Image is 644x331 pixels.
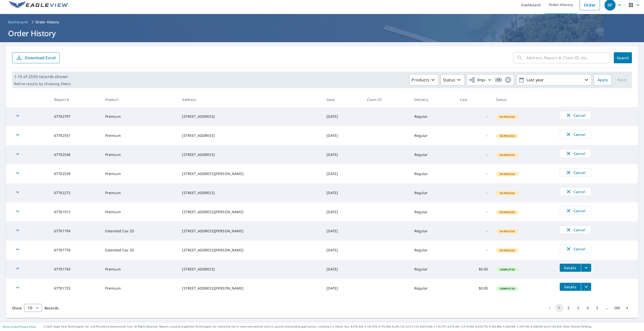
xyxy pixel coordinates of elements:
span: Dashboard [8,20,28,25]
td: Regular [410,126,456,145]
td: [DATE] [323,164,363,183]
div: 10 [24,301,42,315]
td: [DATE] [323,222,363,241]
td: 67781912 [50,202,101,222]
td: 67782797 [50,107,101,126]
td: Premium [101,202,178,222]
button: Cancel [560,111,591,120]
div: [STREET_ADDRESS][PERSON_NAME] [182,248,318,253]
td: Extended Cov 2D [101,222,178,241]
td: Regular [410,202,456,222]
span: In Process [497,249,518,252]
td: 67781725 [50,279,101,298]
button: Go to page 5 [593,304,601,312]
td: Extended Cov 2D [101,241,178,260]
span: Cancel [565,189,586,195]
td: Premium [101,145,178,164]
td: [DATE] [323,260,363,279]
img: EV Logo [9,1,68,9]
input: Address, Report #, Claim ID, etc. [526,51,610,65]
button: Cancel [560,130,591,139]
td: [DATE] [323,241,363,260]
span: Search [618,56,628,60]
span: Orgs [469,77,486,83]
button: filesDropdownBtn-67781725 [581,283,591,291]
span: In Process [497,191,518,195]
span: Cancel [565,170,586,176]
td: [DATE] [323,279,363,298]
th: Product [101,92,178,107]
span: Completed [497,287,518,290]
td: $0.00 [456,260,492,279]
td: [DATE] [323,107,363,126]
button: Last year [516,74,592,85]
td: [DATE] [323,145,363,164]
th: Claim ID [363,92,410,107]
button: Cancel [560,206,591,215]
td: Regular [410,260,456,279]
td: $0.00 [456,279,492,298]
td: [DATE] [323,202,363,222]
span: In Process [497,230,518,233]
div: [STREET_ADDRESS][PERSON_NAME] [182,209,318,214]
button: detailsBtn-67781745 [560,264,581,272]
p: © 2025 Eagle View Technologies, Inc. and Pictometry International Corp. All Rights Reserved. Repo... [44,325,641,328]
th: Address [178,92,323,107]
span: Records [45,306,59,310]
button: Go to page 3 [574,304,582,312]
td: Regular [410,222,456,241]
span: 15 [495,78,502,82]
div: [STREET_ADDRESS][PERSON_NAME] [182,229,318,234]
p: | [3,325,36,328]
td: Regular [410,183,456,202]
td: 67781745 [50,260,101,279]
th: Cost [456,92,492,107]
button: Download Excel [12,52,60,63]
span: Show [12,306,22,310]
td: [DATE] [323,183,363,202]
span: Cancel [565,112,586,118]
td: - [456,241,492,260]
td: [DATE] [323,126,363,145]
button: page 1 [555,304,563,312]
div: [STREET_ADDRESS][PERSON_NAME] [182,286,318,291]
div: [STREET_ADDRESS] [182,190,318,195]
td: - [456,126,492,145]
button: Cancel [560,149,591,158]
th: Delivery [410,92,456,107]
td: 67782551 [50,126,101,145]
span: In Process [497,115,518,119]
nav: pagination navigation [545,304,632,312]
td: 67782539 [50,164,101,183]
div: [STREET_ADDRESS] [182,152,318,157]
button: Apply [594,74,612,85]
td: Premium [101,164,178,183]
button: Orgs15 [467,74,514,85]
h1: Order History [6,28,638,38]
button: Search [614,52,632,63]
button: Cancel [560,168,591,177]
th: Date [323,92,363,107]
td: Regular [410,279,456,298]
button: Cancel [560,245,591,253]
button: Go to page 4 [584,304,592,312]
button: Go to page 260 [613,304,622,312]
button: Status [441,74,465,85]
span: Cancel [565,131,586,137]
th: Report # [50,92,101,107]
span: Cancel [565,208,586,214]
p: Last year [525,76,583,84]
td: Regular [410,241,456,260]
button: Products [409,74,438,85]
th: Status [492,92,556,107]
td: - [456,222,492,241]
td: Premium [101,260,178,279]
a: Privacy Policy [20,325,36,328]
div: [STREET_ADDRESS] [182,133,318,138]
td: 67782272 [50,183,101,202]
p: 1-10 of 2593 records shown [14,74,71,80]
div: … [603,305,611,310]
span: In Process [497,210,518,214]
p: Refine results by choosing filters [14,82,71,86]
a: Terms of Use [3,325,18,328]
